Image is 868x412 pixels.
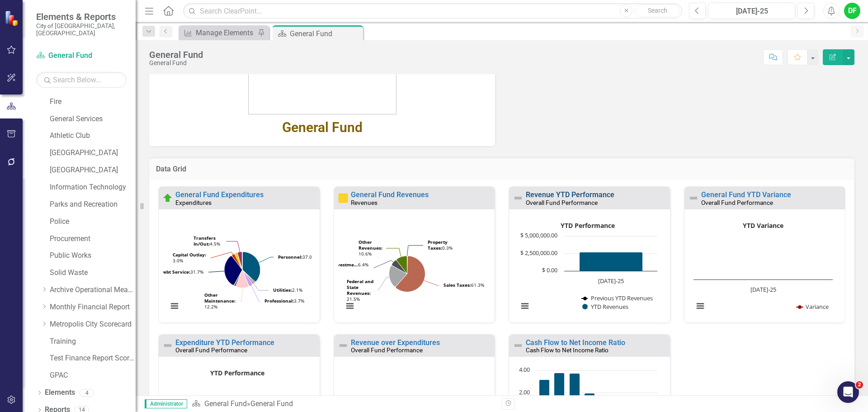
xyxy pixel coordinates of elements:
[242,270,249,286] path: Grants, 9,930.
[192,399,495,409] div: »
[156,165,848,173] h3: Data Grid
[162,340,173,351] img: Not Defined
[542,266,557,274] text: $ 0.00
[338,340,349,351] img: Not Defined
[333,261,368,268] text: 6.4%
[175,190,264,199] a: General Fund Expenditures
[210,369,264,377] text: YTD Performance
[290,28,361,39] div: General Fund
[168,300,181,313] button: View chart menu, Chart
[347,278,373,296] tspan: Federal and State Revenues:
[526,199,598,206] small: Overall Fund Performance
[359,239,382,251] tspan: Other Revenues:
[273,287,302,293] text: 2.1%
[236,270,249,288] path: Other Maintenance, 699,341.
[580,252,643,271] path: Jul-25, 2,673,819. YTD Revenues.
[175,199,212,206] small: Expenditures
[50,251,136,261] a: Public Works
[750,285,776,294] text: [DATE]-25
[351,346,423,354] small: Overall Fund Performance
[50,114,136,124] a: General Services
[50,97,136,107] a: Fire
[743,221,783,230] text: YTD Variance
[145,399,187,408] span: Administrator
[264,298,294,304] tspan: Professional:
[396,256,407,274] path: Other Revenues, 283,291.
[242,270,255,283] path: Communications, 56,939.
[396,256,425,292] path: Sales Taxes, 1,638,072.
[183,3,682,19] input: Search ClearPoint...
[50,148,136,158] a: [GEOGRAPHIC_DATA]
[351,190,429,199] a: General Fund Revenues
[688,193,699,204] img: Not Defined
[837,381,859,403] iframe: Intercom live chat
[345,394,382,402] text: $ 2,673,819.00
[50,131,136,141] a: Athletic Club
[36,11,127,22] span: Elements & Reports
[50,353,136,364] a: Test Finance Report Scorecard
[581,294,654,302] button: Show Previous YTD Revenues
[278,254,316,260] text: 37.0%
[160,269,190,275] tspan: Debt Service:
[36,72,127,88] input: Search Below...
[519,300,531,313] button: View chart menu, YTD Performance
[163,218,315,320] div: Chart. Highcharts interactive chart.
[45,388,75,398] a: Elements
[351,199,377,206] small: Revenues
[50,182,136,193] a: Information Technology
[520,231,557,239] text: $ 5,000,000.00
[162,193,173,204] img: On Target
[689,218,841,320] div: YTD Variance. Highcharts interactive chart.
[428,239,448,251] tspan: Property Taxes:
[443,282,484,288] text: 61.3%
[50,370,136,381] a: GPAC
[50,217,136,227] a: Police
[712,6,792,17] div: [DATE]-25
[443,282,471,288] tspan: Sales Taxes:
[339,218,487,320] svg: Interactive chart
[513,340,524,351] img: Not Defined
[193,235,216,247] tspan: Transfers In/Out:
[278,254,302,260] tspan: Personnel:
[204,399,247,408] a: General Fund
[50,268,136,278] a: Solid Waste
[561,221,615,230] text: YTD Performance
[684,186,846,323] div: Double-Click to Edit
[282,119,363,135] span: General Fund
[50,199,136,210] a: Parks and Recreation
[163,218,311,320] svg: Interactive chart
[701,190,791,199] a: General Fund YTD Variance
[234,270,242,285] path: Rent, 13,926.
[797,303,829,311] button: Show Variance
[149,60,203,66] div: General Fund
[264,298,304,304] text: 3.7%
[701,199,773,206] small: Overall Fund Performance
[526,338,625,347] a: Cash Flow to Net Income Ratio
[513,193,524,204] img: Not Defined
[224,256,242,285] path: Debt Service, 1,821,478.
[173,251,206,264] text: 3.0%
[80,389,94,397] div: 4
[428,239,453,251] text: 0.3%
[519,365,530,374] text: 4.00
[856,381,863,388] span: 2
[389,265,407,287] path: Federal and State Revenues, 573,710.
[407,256,407,274] path: Property Taxes, 8,877.
[158,186,320,323] div: Double-Click to Edit
[580,252,643,271] g: YTD Revenues, series 2 of 2. Bar series with 1 bar.
[351,338,440,347] a: Revenue over Expenditures
[238,251,242,270] path: Transfers In/Out, 256,839.
[273,287,292,293] tspan: Utilities:
[36,51,127,61] a: General Fund
[235,253,242,270] path: Allocations, 158,271.
[234,270,242,286] path: Supplies, 91,053.
[242,270,254,284] path: Utilities, 122,867.
[526,190,614,199] a: Revenue YTD Performance
[149,50,203,60] div: General Fund
[708,3,795,19] button: [DATE]-25
[844,3,860,19] button: DF
[694,300,707,313] button: View chart menu, YTD Variance
[339,218,491,320] div: Chart. Highcharts interactive chart.
[635,5,680,17] button: Search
